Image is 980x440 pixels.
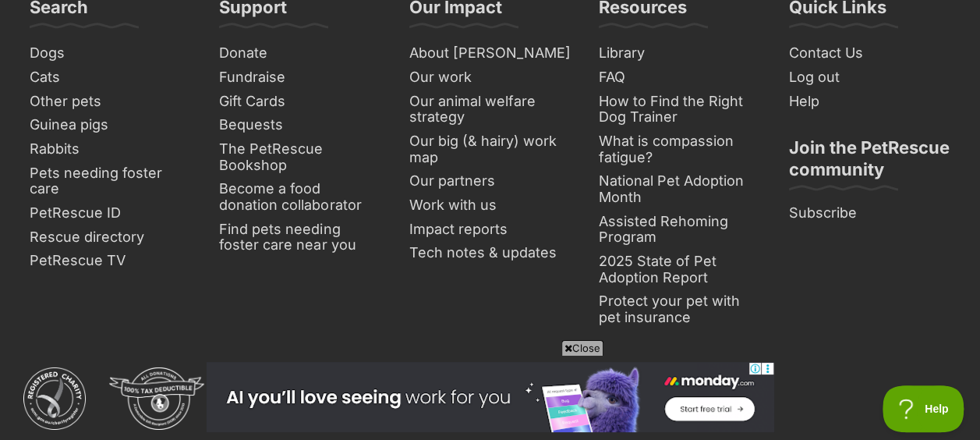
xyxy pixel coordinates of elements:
a: PetRescue TV [23,249,197,273]
a: About [PERSON_NAME] [403,41,577,66]
a: Contact Us [783,41,957,66]
a: Donate [213,41,387,66]
a: How to Find the Right Dog Trainer [593,90,766,130]
a: Log out [783,66,957,90]
a: Fundraise [213,66,387,90]
a: Become a food donation collaborator [213,177,387,217]
a: Dogs [23,41,197,66]
a: Our work [403,66,577,90]
a: Work with us [403,193,577,218]
a: Assisted Rehoming Program [593,210,766,250]
img: DGR [109,367,204,430]
h3: Join the PetRescue community [789,137,950,190]
a: Other pets [23,90,197,114]
a: Our partners [403,169,577,193]
a: Subscribe [783,201,957,225]
a: Find pets needing foster care near you [213,218,387,257]
a: Rabbits [23,137,197,161]
a: National Pet Adoption Month [593,169,766,209]
span: Close [561,340,603,356]
iframe: Advertisement [207,362,774,432]
a: Our animal welfare strategy [403,90,577,130]
a: Library [593,41,766,66]
a: Cats [23,66,197,90]
iframe: Help Scout Beacon - Open [883,385,964,432]
a: Our big (& hairy) work map [403,130,577,169]
a: FAQ [593,66,766,90]
a: The PetRescue Bookshop [213,137,387,177]
a: Bequests [213,113,387,137]
a: Tech notes & updates [403,241,577,265]
a: 2025 State of Pet Adoption Report [593,250,766,289]
a: PetRescue ID [23,201,197,225]
img: ACNC [23,367,86,430]
a: Gift Cards [213,90,387,114]
a: Guinea pigs [23,113,197,137]
a: Impact reports [403,218,577,242]
a: Pets needing foster care [23,161,197,201]
a: Rescue directory [23,225,197,250]
a: Protect your pet with pet insurance [593,289,766,329]
a: Help [783,90,957,114]
a: What is compassion fatigue? [593,130,766,169]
